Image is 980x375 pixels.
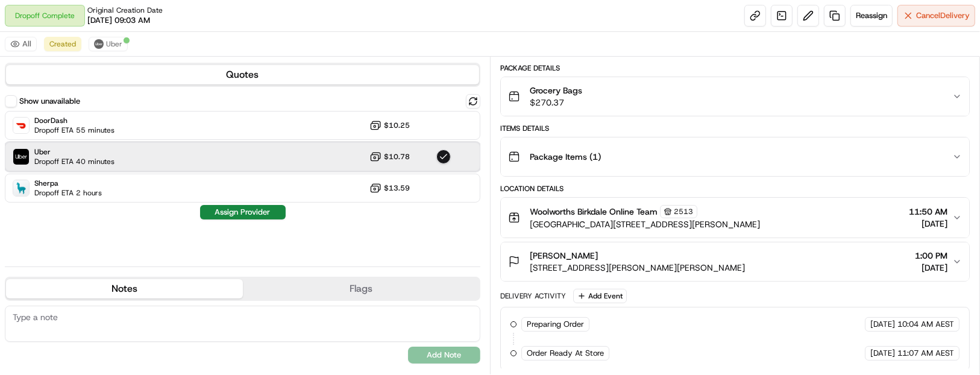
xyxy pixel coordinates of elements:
span: $10.25 [384,121,410,130]
button: Uber [89,37,128,51]
span: Sherpa [34,178,102,188]
span: 11:07 AM AEST [897,348,954,359]
span: Reassign [856,10,887,21]
span: [GEOGRAPHIC_DATA][STREET_ADDRESS][PERSON_NAME] [530,218,760,230]
img: DoorDash [13,118,29,133]
span: 1:00 PM [915,250,947,262]
button: Grocery Bags$270.37 [501,77,969,116]
span: Dropoff ETA 2 hours [34,188,102,198]
button: Quotes [6,65,479,84]
button: $10.25 [369,119,410,131]
button: Flags [243,279,480,298]
span: Uber [34,147,115,157]
div: Location Details [500,184,970,194]
span: Dropoff ETA 55 minutes [34,125,115,135]
button: Assign Provider [200,205,286,219]
img: Uber [13,149,29,165]
button: Woolworths Birkdale Online Team2513[GEOGRAPHIC_DATA][STREET_ADDRESS][PERSON_NAME]11:50 AM[DATE] [501,198,969,238]
span: 11:50 AM [909,206,947,218]
button: $10.78 [369,151,410,163]
span: Dropoff ETA 40 minutes [34,157,115,166]
button: CancelDelivery [897,5,975,27]
span: 2513 [674,207,693,216]
button: $13.59 [369,182,410,194]
label: Show unavailable [19,96,80,107]
span: $13.59 [384,183,410,193]
span: [PERSON_NAME] [530,250,598,262]
div: Items Details [500,124,970,133]
button: Package Items (1) [501,137,969,176]
span: Original Creation Date [87,5,163,15]
button: Add Event [573,289,627,303]
span: Woolworths Birkdale Online Team [530,206,658,218]
button: All [5,37,37,51]
span: DoorDash [34,116,115,125]
img: uber-new-logo.jpeg [94,39,104,49]
span: $10.78 [384,152,410,162]
span: $270.37 [530,96,582,109]
span: [DATE] [915,262,947,274]
span: Cancel Delivery [916,10,970,21]
span: Uber [106,39,122,49]
span: Order Ready At Store [527,348,604,359]
button: Reassign [850,5,893,27]
img: Sherpa [13,180,29,196]
div: Package Details [500,63,970,73]
button: Notes [6,279,243,298]
span: Package Items ( 1 ) [530,151,601,163]
div: Delivery Activity [500,291,566,301]
span: Created [49,39,76,49]
button: [PERSON_NAME][STREET_ADDRESS][PERSON_NAME][PERSON_NAME]1:00 PM[DATE] [501,242,969,281]
span: [DATE] 09:03 AM [87,15,150,26]
span: [STREET_ADDRESS][PERSON_NAME][PERSON_NAME] [530,262,745,274]
span: Grocery Bags [530,84,582,96]
span: [DATE] [870,319,895,330]
span: 10:04 AM AEST [897,319,954,330]
span: [DATE] [870,348,895,359]
button: Created [44,37,81,51]
span: [DATE] [909,218,947,230]
span: Preparing Order [527,319,584,330]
